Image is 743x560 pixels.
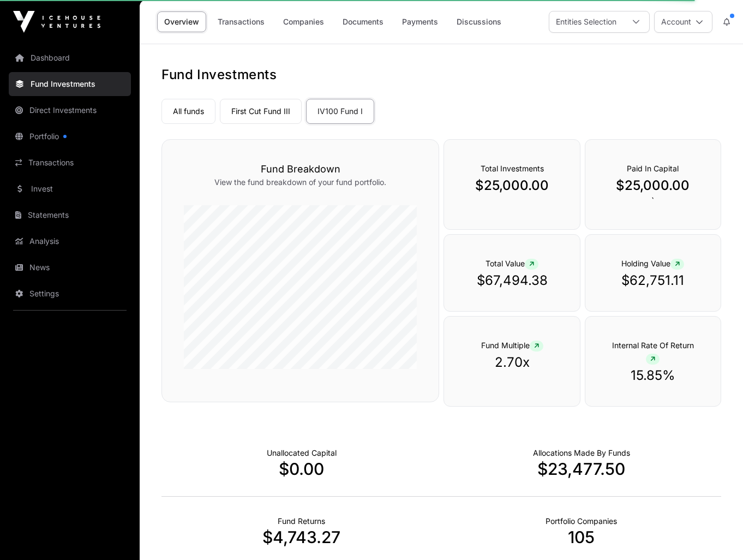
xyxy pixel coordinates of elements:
a: Portfolio [9,124,131,148]
a: First Cut Fund III [220,99,302,124]
a: Fund Investments [9,72,131,96]
p: 2.70x [466,354,558,371]
h1: Fund Investments [161,66,721,84]
span: Holding Value [621,259,684,268]
span: Fund Multiple [481,341,543,350]
span: Paid In Capital [627,164,679,173]
a: Discussions [450,11,508,32]
p: Number of Companies Deployed Into [546,516,617,527]
a: Dashboard [9,46,131,70]
p: $25,000.00 [466,177,558,194]
span: Internal Rate Of Return [612,341,694,363]
a: Transactions [211,11,272,32]
h3: Fund Breakdown [184,162,417,177]
p: $25,000.00 [607,177,699,194]
p: Cash not yet allocated [267,448,337,458]
a: Payments [395,11,445,32]
p: 105 [441,527,721,547]
p: $4,743.27 [161,527,441,547]
a: All funds [161,99,215,124]
button: Account [654,11,712,33]
a: Statements [9,203,131,227]
div: Entities Selection [549,11,623,32]
img: Icehouse Ventures Logo [13,11,100,33]
p: Capital Deployed Into Companies [533,448,630,458]
p: $62,751.11 [607,272,699,289]
a: Direct Investments [9,98,131,122]
a: Transactions [9,151,131,175]
p: $0.00 [161,459,441,479]
a: News [9,255,131,279]
p: Realised Returns from Funds [278,516,325,527]
iframe: Chat Widget [688,508,743,560]
p: 15.85% [607,367,699,384]
a: Analysis [9,229,131,253]
a: Documents [335,11,391,32]
a: IV100 Fund I [306,99,374,124]
div: ` [585,139,721,230]
span: Total Investments [481,164,544,173]
a: Companies [276,11,331,32]
p: $23,477.50 [441,459,721,479]
span: Total Value [486,259,538,268]
p: View the fund breakdown of your fund portfolio. [184,177,417,188]
a: Invest [9,177,131,201]
a: Settings [9,282,131,306]
p: $67,494.38 [466,272,558,289]
a: Overview [157,11,206,32]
